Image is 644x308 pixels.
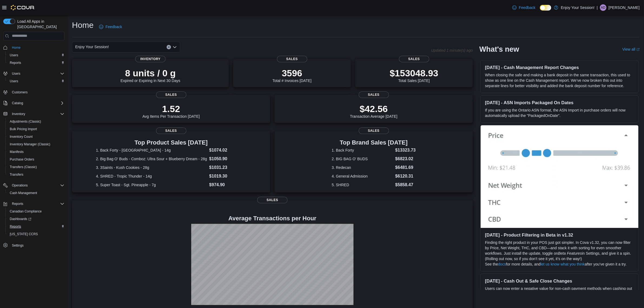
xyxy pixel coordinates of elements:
dt: 4. General Admission [332,173,393,179]
a: Dashboards [5,215,67,223]
dd: $5858.47 [395,182,416,188]
button: Inventory [1,110,67,118]
span: Settings [12,243,24,248]
button: Transfers [5,171,67,178]
span: Bulk Pricing Import [8,126,64,132]
span: Sales [257,197,288,203]
span: Sales [359,91,389,98]
img: Cova [11,5,35,10]
h2: What's new [479,45,519,54]
dt: 5. SHRED [332,182,393,188]
button: Catalog [1,99,67,107]
span: Operations [10,182,64,189]
a: Dashboards [8,216,34,222]
button: Adjustments (Classic) [5,118,67,125]
button: Reports [1,200,67,208]
span: Enjoy Your Session! [75,44,109,50]
em: Beta Features [558,251,582,255]
h4: Average Transactions per Hour [76,215,468,222]
span: Washington CCRS [8,231,64,237]
span: Home [12,45,21,50]
span: Sales [359,127,389,134]
h3: Top Brand Sales [DATE] [332,139,416,146]
span: Users [10,70,64,77]
dd: $6120.31 [395,173,416,179]
a: Transfers (Classic) [8,164,39,170]
span: Bulk Pricing Import [10,127,37,131]
input: Dark Mode [540,5,551,11]
button: Catalog [10,100,25,106]
span: Transfers (Classic) [8,164,64,170]
span: Canadian Compliance [10,209,42,214]
nav: Complex example [3,41,64,263]
p: When closing the safe and making a bank deposit in the same transaction, this used to show as one... [485,72,634,89]
span: Sales [277,56,307,62]
span: Operations [12,183,28,188]
p: See the for more details, and after you’ve given it a try. [485,261,634,267]
span: Manifests [8,149,64,155]
a: Inventory Count [8,133,35,140]
p: 1.52 [143,103,200,114]
div: Aaditya Dogra [600,4,606,11]
a: Feedback [510,2,537,13]
p: [PERSON_NAME] [609,4,640,11]
span: Inventory [10,111,64,117]
dt: 1. Back Forty [332,148,393,153]
button: Users [1,70,67,77]
a: Bulk Pricing Import [8,126,39,132]
span: Dark Mode [540,11,540,11]
h1: Home [72,20,94,31]
span: Reports [10,61,21,65]
span: Users [8,52,64,58]
button: Customers [1,88,67,96]
a: Manifests [8,149,26,155]
dd: $6823.02 [395,156,416,162]
dd: $1031.23 [209,164,246,171]
p: If you are using the Ontario ASN format, the ASN Import in purchase orders will now automatically... [485,107,634,118]
span: Sales [156,91,186,98]
span: Canadian Compliance [8,208,64,215]
p: Updated 1 minute(s) ago [431,48,473,53]
a: Inventory Manager (Classic) [8,141,52,148]
span: Cash Management [10,191,37,195]
a: Users [8,52,20,58]
button: Open list of options [173,45,177,49]
dt: 3. Redecan [332,165,393,170]
button: Reports [10,201,25,207]
dd: $1074.02 [209,147,246,153]
h3: [DATE] - Cash Out & Safe Close Changes [485,278,634,284]
p: $153048.93 [390,68,438,78]
button: Home [1,44,67,51]
span: Customers [12,90,28,94]
span: Customers [10,89,64,96]
p: | [597,4,598,11]
dt: 5. Super Toast - Sgt. Pineapple - 7g [96,182,207,188]
a: Purchase Orders [8,156,37,163]
button: Operations [1,182,67,189]
button: Bulk Pricing Import [5,125,67,133]
p: 3596 [272,68,311,78]
span: Transfers [8,171,64,178]
span: Adjustments (Classic) [8,118,64,125]
dt: 3. 3Saints - Kush Cookies - 28g [96,165,207,170]
a: View allExternal link [622,47,640,51]
button: Inventory [10,111,27,117]
a: Customers [10,89,30,96]
span: Users [8,78,64,84]
button: Clear input [167,45,171,49]
span: Reports [10,224,21,229]
a: Reports [8,223,23,230]
a: Settings [10,242,26,249]
button: Reports [5,59,67,67]
button: Reports [5,223,67,230]
button: Users [5,77,67,85]
dd: $974.90 [209,182,246,188]
p: Users can now enter a negative value for non-cash payment methods when cashing out or closing the... [485,286,634,302]
span: Dashboards [8,216,64,222]
span: Purchase Orders [10,157,34,162]
div: Expired or Expiring in Next 30 Days [121,68,180,83]
button: Transfers (Classic) [5,163,67,171]
span: Sales [399,56,429,62]
span: Adjustments (Classic) [10,119,41,124]
span: Inventory [135,56,166,62]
